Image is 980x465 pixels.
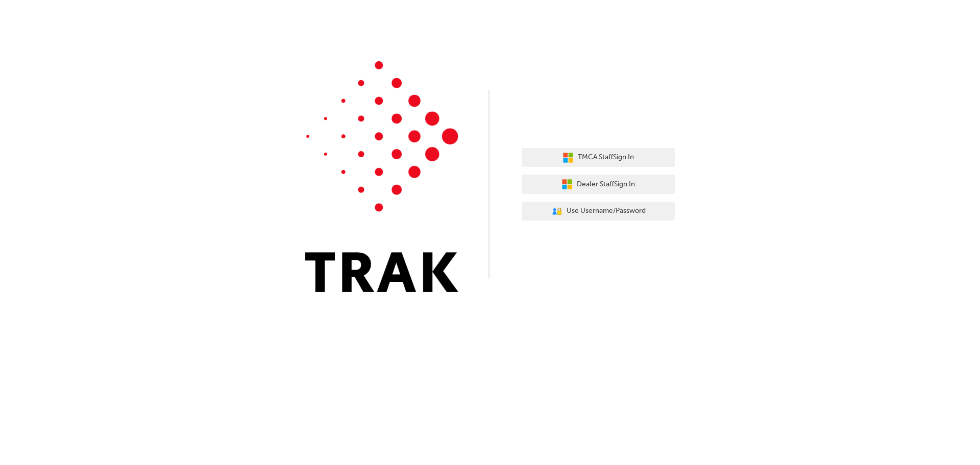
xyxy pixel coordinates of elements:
[578,152,634,163] span: TMCA Staff Sign In
[522,202,675,221] button: Use Username/Password
[305,61,458,292] img: Trak
[522,175,675,194] button: Dealer StaffSign In
[522,148,675,167] button: TMCA StaffSign In
[567,205,646,217] span: Use Username/Password
[577,179,635,190] span: Dealer Staff Sign In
